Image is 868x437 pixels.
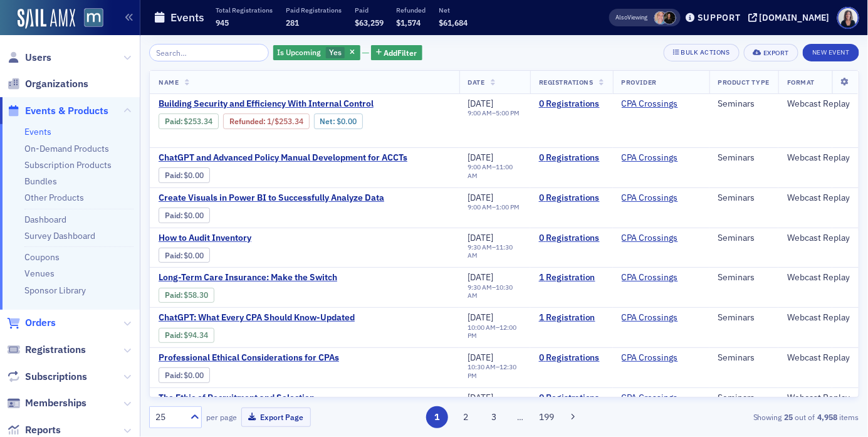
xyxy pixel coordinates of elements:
a: CPA Crossings [622,312,678,324]
button: AddFilter [371,45,422,61]
span: Registrations [539,78,593,87]
span: Name [159,78,179,87]
span: [DATE] [468,352,494,363]
a: Long-Term Care Insurance: Make the Switch [159,272,369,283]
div: Paid: 1 - $25334 [159,113,219,129]
span: Users [25,51,51,65]
time: 9:30 AM [468,283,493,292]
time: 11:00 AM [468,162,513,179]
div: Webcast Replay [787,98,850,110]
img: SailAMX [84,8,103,28]
a: CPA Crossings [622,352,678,364]
div: Support [698,12,741,23]
div: Seminars [718,233,770,244]
a: Memberships [7,396,86,410]
time: 10:00 AM [468,323,496,332]
a: 0 Registrations [539,192,604,204]
a: Refunded [229,117,263,126]
button: New Event [803,44,859,61]
a: 0 Registrations [539,98,604,110]
strong: 25 [782,411,795,423]
img: SailAMX [18,9,75,29]
button: 1 [426,406,448,428]
a: Paid [165,117,180,126]
span: : [165,330,184,340]
div: Refunded: 1 - $25334 [223,113,309,129]
button: [DOMAIN_NAME] [748,13,834,22]
input: Search… [149,44,269,61]
div: [DOMAIN_NAME] [760,12,830,23]
span: [DATE] [468,392,494,403]
a: Organizations [7,77,88,91]
a: On-Demand Products [24,143,109,154]
a: Paid [165,251,180,260]
span: : [229,117,267,126]
span: $0.00 [184,251,204,260]
div: Seminars [718,152,770,164]
a: ChatGPT: What Every CPA Should Know-Updated [159,312,369,324]
a: How to Audit Inventory [159,233,369,244]
span: [DATE] [468,312,494,323]
div: Also [616,13,628,21]
a: Events [24,126,51,137]
div: Webcast Replay [787,192,850,204]
span: : [165,171,184,180]
span: 945 [216,18,229,28]
p: Net [439,6,468,14]
h1: Events [170,10,204,25]
span: $94.34 [184,330,209,340]
span: $0.00 [184,371,204,380]
a: Create Visuals in Power BI to Successfully Analyze Data [159,192,384,204]
a: 0 Registrations [539,152,604,164]
a: 0 Registrations [539,352,604,364]
p: Total Registrations [216,6,273,14]
div: Paid: 0 - $0 [159,167,210,182]
span: $0.00 [184,211,204,220]
span: Memberships [25,396,86,410]
span: Is Upcoming [278,47,322,57]
span: Events & Products [25,104,108,118]
div: – [468,283,521,300]
span: Add Filter [384,47,417,58]
a: Bundles [24,176,57,187]
a: 1 Registration [539,312,604,324]
time: 12:30 PM [468,362,517,379]
a: CPA Crossings [622,192,678,204]
div: Webcast Replay [787,312,850,324]
time: 9:00 AM [468,108,493,117]
time: 9:00 AM [468,162,493,171]
span: CPA Crossings [622,192,701,204]
span: [DATE] [468,271,494,283]
button: Bulk Actions [664,44,740,61]
div: – [468,163,521,179]
div: – [468,109,520,117]
a: 0 Registrations [539,233,604,244]
span: Viewing [616,13,648,22]
a: CPA Crossings [622,272,678,283]
span: Profile [837,7,859,29]
span: Building Security and Efficiency With Internal Control [159,98,374,110]
a: Paid [165,330,180,340]
span: Net : [320,117,337,126]
a: Subscriptions [7,370,87,384]
span: : [165,117,184,126]
div: – [468,203,520,211]
span: Dee Sullivan [654,11,667,24]
span: [DATE] [468,152,494,163]
span: [DATE] [468,232,494,243]
a: New Event [803,46,859,57]
a: Paid [165,211,180,220]
div: 25 [155,411,183,424]
span: : [165,251,184,260]
button: Export [744,44,798,61]
span: Yes [329,47,342,57]
a: Paid [165,371,180,380]
div: Webcast Replay [787,392,850,404]
a: Users [7,51,51,65]
label: per page [206,411,237,423]
p: Paid Registrations [286,6,342,14]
